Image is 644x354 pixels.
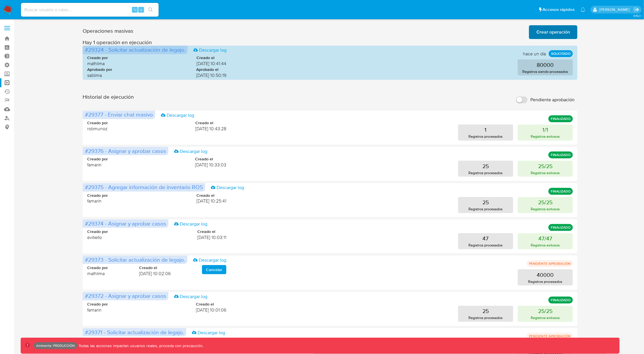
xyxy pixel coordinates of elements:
p: leidy.martinez@mercadolibre.com.co [599,7,632,12]
span: s [140,7,142,12]
p: Ambiente: PRODUCCIÓN [36,345,75,347]
span: ⌥ [133,7,137,12]
input: Buscar usuario o caso... [21,6,159,13]
span: Accesos rápidos [543,7,575,13]
a: Salir [634,7,640,13]
a: Notificaciones [581,7,585,12]
button: search-icon [145,6,156,14]
p: Todas las acciones impactan usuarios reales, proceda con precaución. [77,343,203,349]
